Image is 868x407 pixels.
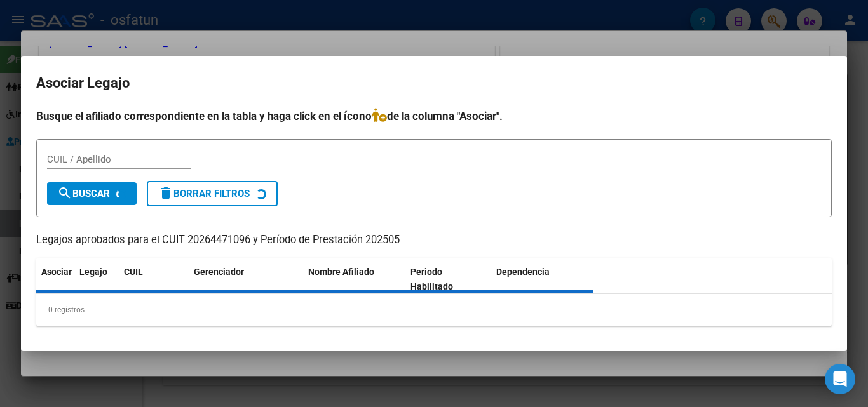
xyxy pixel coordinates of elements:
[825,364,855,394] div: Open Intercom Messenger
[47,182,137,205] button: Buscar
[405,258,491,300] datatable-header-cell: Periodo Habilitado
[124,267,143,277] span: CUIL
[303,258,405,300] datatable-header-cell: Nombre Afiliado
[410,267,453,291] span: Periodo Habilitado
[57,188,110,199] span: Buscar
[491,258,593,300] datatable-header-cell: Dependencia
[158,185,173,201] mat-icon: delete
[496,267,550,277] span: Dependencia
[36,232,832,248] p: Legajos aprobados para el CUIT 20264471096 y Período de Prestación 202505
[36,258,74,300] datatable-header-cell: Asociar
[189,258,303,300] datatable-header-cell: Gerenciador
[36,71,832,95] h2: Asociar Legajo
[74,258,119,300] datatable-header-cell: Legajo
[41,267,72,277] span: Asociar
[36,294,832,326] div: 0 registros
[147,181,278,206] button: Borrar Filtros
[79,267,107,277] span: Legajo
[158,188,250,199] span: Borrar Filtros
[308,267,374,277] span: Nombre Afiliado
[119,258,189,300] datatable-header-cell: CUIL
[36,108,832,124] h4: Busque el afiliado correspondiente en la tabla y haga click en el ícono de la columna "Asociar".
[57,185,72,201] mat-icon: search
[194,267,244,277] span: Gerenciador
